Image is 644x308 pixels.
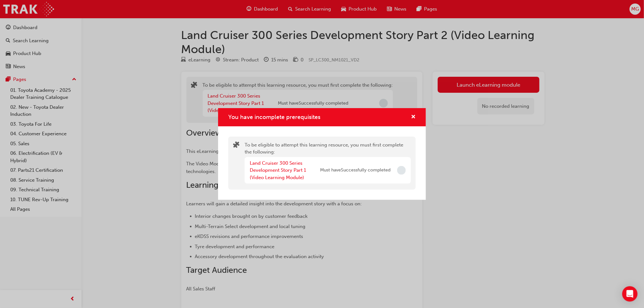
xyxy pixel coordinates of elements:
[397,166,406,175] span: Incomplete
[320,167,390,174] span: Must have Successfully completed
[218,108,426,200] div: You have incomplete prerequisites
[228,114,320,121] span: You have incomplete prerequisites
[411,113,416,121] button: cross-icon
[245,141,411,185] div: To be eligible to attempt this learning resource, you must first complete the following:
[250,160,306,180] a: Land Cruiser 300 Series Development Story Part 1 (Video Learning Module)
[233,142,240,149] span: puzzle-icon
[622,286,638,302] div: Open Intercom Messenger
[411,115,416,120] span: cross-icon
